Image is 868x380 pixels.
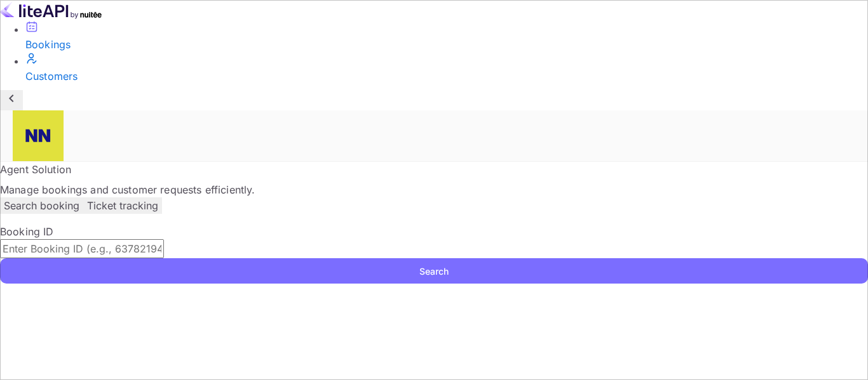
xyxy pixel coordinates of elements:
[25,52,868,84] a: Customers
[25,37,868,52] div: Bookings
[13,110,64,161] img: N/A N/A
[4,198,79,213] p: Search booking
[87,198,158,213] p: Ticket tracking
[25,69,868,84] div: Customers
[25,20,868,52] a: Bookings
